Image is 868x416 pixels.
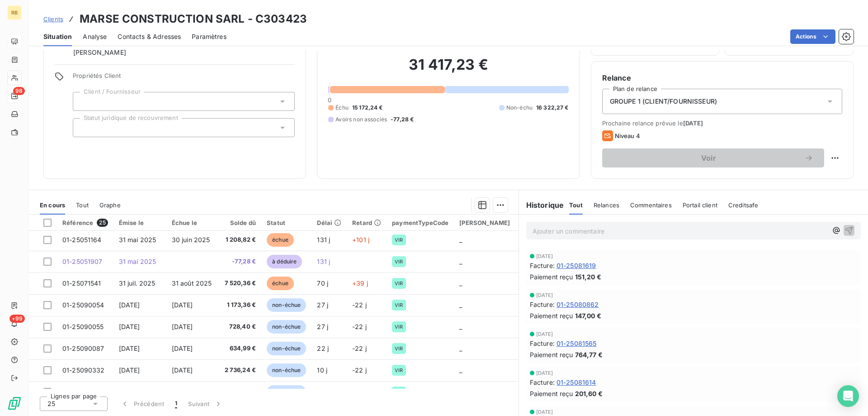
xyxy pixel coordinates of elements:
span: [DATE] [119,344,140,352]
span: Portail client [683,201,717,209]
span: 30 juin 2025 [172,236,210,244]
span: Facture : [530,300,555,309]
span: Propriétés Client [73,72,295,85]
span: +39 j [352,279,368,287]
div: Délai [317,219,341,226]
span: 1 [175,399,177,408]
div: Émise le [119,219,161,226]
span: 10 j [317,366,327,374]
div: RB [7,5,22,20]
span: [PERSON_NAME] [73,48,126,57]
span: _ [459,366,462,374]
div: Solde dû [224,219,256,226]
span: 10 j [317,388,327,396]
span: 27 j [317,301,328,309]
span: Creditsafe [728,201,759,209]
span: -77,28 € [391,115,414,124]
span: VIR [395,368,403,373]
span: -22 j [352,344,367,352]
span: [DATE] [172,323,193,330]
span: Tout [569,201,583,209]
span: -22 j [352,388,367,396]
span: -77,28 € [224,257,256,266]
span: En cours [40,201,65,209]
span: 01-25090055 [62,323,104,330]
h6: Historique [519,200,564,210]
span: 01-25081619 [557,261,596,270]
span: échue [267,277,294,290]
span: -22 j [352,323,367,330]
span: 01-25071541 [62,279,101,287]
span: 147,00 € [575,311,601,320]
span: VIR [395,324,403,330]
span: [DATE] [536,292,553,298]
span: _ [459,323,462,330]
span: +101 j [352,236,369,244]
span: [DATE] [172,388,193,396]
span: [DATE] [119,366,140,374]
span: non-échue [267,342,306,355]
span: Analyse [83,32,107,41]
div: Échue le [172,219,213,226]
span: VIR [395,302,403,308]
span: VIR [395,237,403,243]
div: Retard [352,219,381,226]
span: 01-25051907 [62,258,103,265]
div: Référence [62,219,108,227]
span: 31 mai 2025 [119,258,156,265]
span: 151,20 € [575,272,601,282]
span: 7 520,36 € [224,279,256,288]
h6: Relance [602,72,842,83]
span: [DATE] [119,323,140,330]
span: [DATE] [172,366,193,374]
div: Open Intercom Messenger [837,385,859,407]
span: 31 août 2025 [172,279,212,287]
span: [DATE] [536,253,553,259]
span: 31 mai 2025 [119,236,156,244]
span: 15 172,24 € [352,104,383,112]
span: Clients [43,15,63,23]
button: Voir [602,148,824,167]
span: Paramètres [192,32,226,41]
span: _ [459,279,462,287]
div: paymentTypeCode [392,219,448,226]
button: Actions [790,29,835,44]
span: 01-25051164 [62,236,102,244]
div: [PERSON_NAME] [459,219,510,226]
span: 16 322,27 € [536,104,569,112]
input: Ajouter une valeur [80,97,88,105]
span: 31 juil. 2025 [119,279,156,287]
button: Précédent [115,394,170,413]
span: [DATE] [683,120,703,127]
span: GROUPE 1 (CLIENT/FOURNISSEUR) [610,97,717,106]
span: [DATE] [119,301,140,309]
span: non-échue [267,320,306,334]
a: Clients [43,14,63,24]
span: 01-25090330 [62,388,105,396]
h3: MARSE CONSTRUCTION SARL - C303423 [80,11,307,27]
span: [DATE] [536,370,553,376]
span: Contacts & Adresses [118,32,181,41]
span: 25 [97,219,108,227]
span: Facture : [530,339,555,348]
span: Paiement reçu [530,272,573,282]
span: [DATE] [119,388,140,396]
span: 01-25090054 [62,301,104,309]
span: 131 j [317,236,330,244]
span: VIR [395,346,403,351]
span: 131 j [317,258,330,265]
span: 01-25081565 [557,339,597,348]
span: Graphe [99,201,121,209]
img: Logo LeanPay [7,396,22,411]
span: Tout [76,201,89,209]
span: 22 j [317,344,329,352]
span: 0 [328,96,331,104]
span: 70 j [317,279,328,287]
span: 1 173,36 € [224,301,256,310]
span: [DATE] [172,301,193,309]
span: _ [459,388,462,396]
span: Échu [335,104,349,112]
span: 01-25090332 [62,366,105,374]
span: Niveau 4 [615,132,640,139]
span: 764,77 € [575,350,603,359]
